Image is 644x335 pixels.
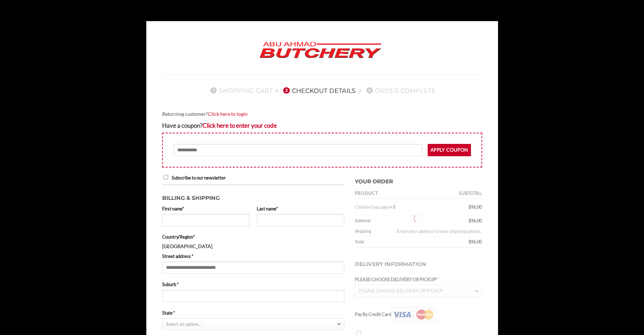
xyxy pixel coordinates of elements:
[162,318,344,330] span: State
[162,121,482,130] div: Have a coupon?
[428,144,471,156] button: Apply coupon
[162,253,344,260] label: Street address
[359,288,443,293] span: PLEASE CHOOSE DELIVERY OR PICKUP
[162,233,344,240] label: Country/Region
[162,281,344,288] label: Suburb
[172,175,226,181] span: Subscribe to our newsletter
[283,87,289,94] span: 2
[162,81,482,100] nav: Checkout steps
[355,276,482,283] label: PLEASE CHOOSE DELIVERY OR PICKUP
[257,205,344,212] label: Last name
[210,87,217,94] span: 1
[208,111,248,117] a: Click here to login
[203,122,277,129] a: Enter your coupon code
[162,110,482,118] div: Returning customer?
[355,253,482,276] h3: Delivery Information
[162,205,250,212] label: First name
[281,87,356,94] a: 2Checkout details
[162,190,344,203] h3: Billing & Shipping
[166,321,201,327] span: Select an option…
[162,309,344,316] label: State
[254,37,387,64] img: Abu Ahmad Butchery
[355,174,482,186] h3: Your order
[164,175,168,179] input: Subscribe to our newsletter
[162,243,212,249] strong: [GEOGRAPHIC_DATA]
[208,87,273,94] a: 1Shopping Cart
